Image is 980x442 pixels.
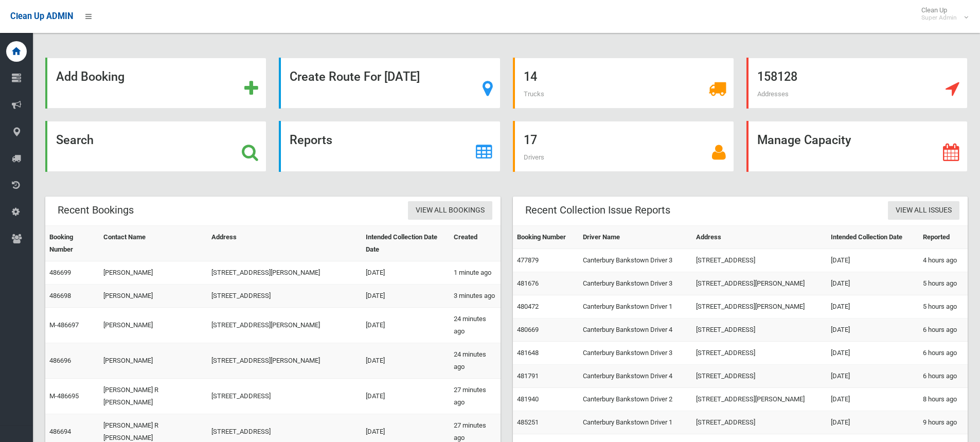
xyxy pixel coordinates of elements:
[513,226,579,249] th: Booking Number
[362,343,450,379] td: [DATE]
[99,261,207,285] td: [PERSON_NAME]
[692,272,827,295] td: [STREET_ADDRESS][PERSON_NAME]
[517,395,539,403] a: 481940
[450,379,500,414] td: 27 minutes ago
[517,349,539,357] a: 481648
[919,342,968,365] td: 6 hours ago
[827,388,919,411] td: [DATE]
[757,69,797,84] strong: 158128
[99,379,207,414] td: [PERSON_NAME] R [PERSON_NAME]
[517,326,539,333] a: 480669
[919,411,968,434] td: 9 hours ago
[579,249,692,272] td: Canterbury Bankstown Driver 3
[692,226,827,249] th: Address
[513,121,734,172] a: 17 Drivers
[579,226,692,249] th: Driver Name
[757,133,851,147] strong: Manage Capacity
[49,269,71,276] a: 486699
[692,319,827,342] td: [STREET_ADDRESS]
[45,226,99,261] th: Booking Number
[45,58,266,109] a: Add Booking
[579,319,692,342] td: Canterbury Bankstown Driver 4
[513,200,683,220] header: Recent Collection Issue Reports
[49,357,71,364] a: 486696
[827,365,919,388] td: [DATE]
[692,342,827,365] td: [STREET_ADDRESS]
[579,365,692,388] td: Canterbury Bankstown Driver 4
[49,321,79,329] a: M-486697
[362,285,450,308] td: [DATE]
[207,285,362,308] td: [STREET_ADDRESS]
[919,249,968,272] td: 4 hours ago
[579,411,692,434] td: Canterbury Bankstown Driver 1
[279,58,500,109] a: Create Route For [DATE]
[517,418,539,426] a: 485251
[362,379,450,414] td: [DATE]
[99,343,207,379] td: [PERSON_NAME]
[919,319,968,342] td: 6 hours ago
[45,121,266,172] a: Search
[279,121,500,172] a: Reports
[290,133,332,147] strong: Reports
[56,69,124,84] strong: Add Booking
[692,411,827,434] td: [STREET_ADDRESS]
[450,308,500,343] td: 24 minutes ago
[746,121,968,172] a: Manage Capacity
[56,133,94,147] strong: Search
[207,308,362,343] td: [STREET_ADDRESS][PERSON_NAME]
[524,90,544,98] span: Trucks
[524,133,537,147] strong: 17
[517,279,539,287] a: 481676
[362,226,450,261] th: Intended Collection Date Date
[517,256,539,264] a: 477879
[692,388,827,411] td: [STREET_ADDRESS][PERSON_NAME]
[513,58,734,109] a: 14 Trucks
[517,372,539,380] a: 481791
[919,272,968,295] td: 5 hours ago
[579,388,692,411] td: Canterbury Bankstown Driver 2
[450,285,500,308] td: 3 minutes ago
[888,201,959,220] a: View All Issues
[99,226,207,261] th: Contact Name
[49,292,71,299] a: 486698
[827,226,919,249] th: Intended Collection Date
[207,226,362,261] th: Address
[919,365,968,388] td: 6 hours ago
[207,379,362,414] td: [STREET_ADDRESS]
[49,392,79,400] a: M-486695
[827,249,919,272] td: [DATE]
[919,388,968,411] td: 8 hours ago
[921,14,957,22] small: Super Admin
[207,343,362,379] td: [STREET_ADDRESS][PERSON_NAME]
[692,295,827,319] td: [STREET_ADDRESS][PERSON_NAME]
[757,90,789,98] span: Addresses
[746,58,968,109] a: 158128 Addresses
[524,153,544,161] span: Drivers
[99,308,207,343] td: [PERSON_NAME]
[450,226,500,261] th: Created
[524,69,537,84] strong: 14
[362,261,450,285] td: [DATE]
[362,308,450,343] td: [DATE]
[517,303,539,310] a: 480472
[408,201,492,220] a: View All Bookings
[692,249,827,272] td: [STREET_ADDRESS]
[827,319,919,342] td: [DATE]
[579,272,692,295] td: Canterbury Bankstown Driver 3
[99,285,207,308] td: [PERSON_NAME]
[827,411,919,434] td: [DATE]
[827,272,919,295] td: [DATE]
[45,200,146,220] header: Recent Bookings
[919,295,968,319] td: 5 hours ago
[919,226,968,249] th: Reported
[692,365,827,388] td: [STREET_ADDRESS]
[827,342,919,365] td: [DATE]
[49,428,71,435] a: 486694
[916,6,967,22] span: Clean Up
[290,69,420,84] strong: Create Route For [DATE]
[450,261,500,285] td: 1 minute ago
[10,11,73,21] span: Clean Up ADMIN
[827,295,919,319] td: [DATE]
[579,295,692,319] td: Canterbury Bankstown Driver 1
[450,343,500,379] td: 24 minutes ago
